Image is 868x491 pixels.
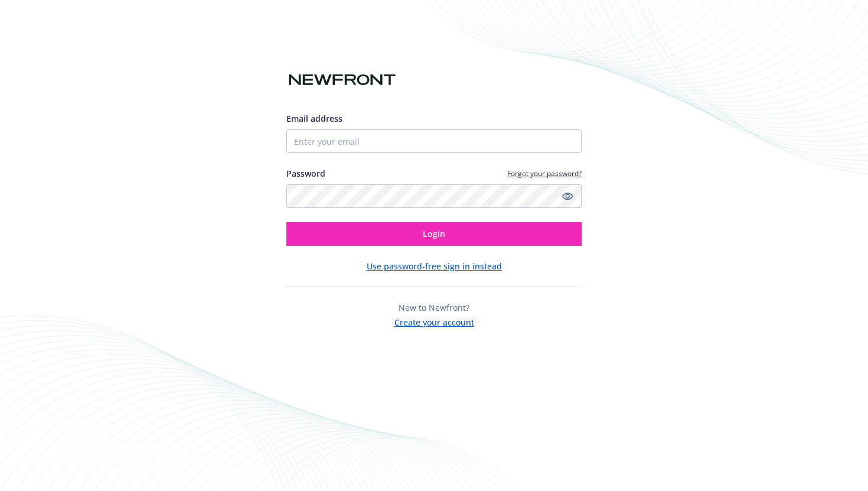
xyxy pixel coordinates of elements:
a: Show password [560,189,575,203]
button: Create your account [394,314,474,329]
button: Login [286,222,582,246]
a: Forgot your password? [507,168,582,178]
span: Login [423,228,445,239]
label: Password [286,167,325,180]
span: New to Newfront? [399,302,469,313]
button: Use password-free sign in instead [367,260,502,272]
img: Newfront logo [286,70,398,90]
input: Enter your email [286,129,582,153]
span: Email address [286,113,342,124]
input: Enter your password [286,184,582,208]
